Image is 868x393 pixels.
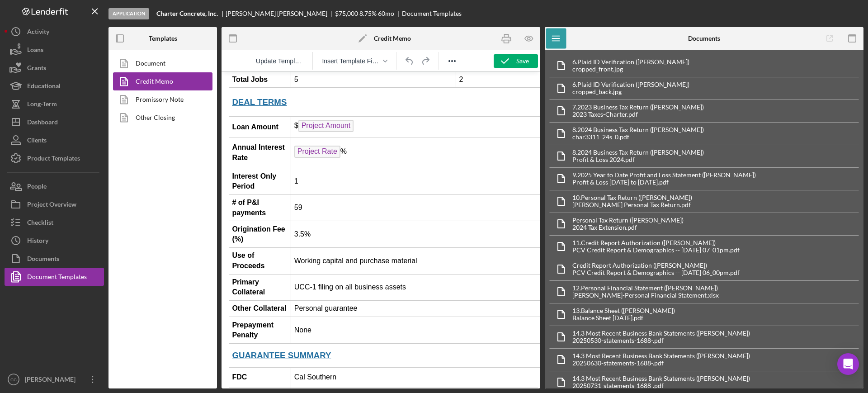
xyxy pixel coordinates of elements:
[572,126,704,133] div: 8. 2024 Business Tax Return ([PERSON_NAME])
[113,109,208,127] a: Other Closing
[572,382,750,389] div: 20250731-statements-1688-.pdf
[572,307,675,314] div: 13. Balance Sheet ([PERSON_NAME])
[5,268,104,286] button: Document Templates
[402,10,462,17] div: Document Templates
[572,246,740,254] div: PCV Credit Report & Demographics -- [DATE] 07_01pm.pdf
[10,301,25,309] strong: FDC
[359,10,377,17] div: 8.75 %
[10,25,65,35] span: DEAL TERMS
[222,72,540,388] iframe: Rich Text Area
[572,201,692,208] div: [PERSON_NAME] Personal Tax Return.pdf
[572,360,750,367] div: 20250630-statements-1688-.pdf
[256,57,303,65] span: Update Template
[572,194,692,201] div: 10. Personal Tax Return ([PERSON_NAME])
[27,232,48,252] div: History
[5,149,104,167] button: Product Templates
[5,23,104,41] button: Activity
[27,77,61,97] div: Educational
[27,250,59,270] div: Documents
[10,377,17,382] text: CC
[27,59,46,79] div: Grants
[335,9,358,17] span: $75,000
[572,375,750,382] div: 14. 3 Most Recent Business Bank Statements ([PERSON_NAME])
[10,51,57,59] strong: Loan Amount
[10,232,65,240] strong: Other Collateral
[572,149,704,156] div: 8. 2024 Business Tax Return ([PERSON_NAME])
[10,279,109,288] strong: GUARANTEE SUMMARY
[572,104,704,111] div: 7. 2023 Business Tax Return ([PERSON_NAME])
[5,195,104,213] button: Project Overview
[572,337,750,344] div: 20250530-statements-1688-.pdf
[27,113,58,133] div: Dashboard
[516,54,529,68] div: Save
[572,66,689,73] div: cropped_front.jpg
[374,35,411,42] b: Credit Memo
[156,10,218,17] b: Charter Concrete, Inc.
[113,90,208,109] a: Promissory Note
[77,48,132,60] span: Project Amount
[444,55,460,67] button: Reveal or hide additional toolbar items
[5,77,104,95] button: Educational
[27,23,49,43] div: Activity
[27,41,43,61] div: Loans
[27,177,47,198] div: People
[5,95,104,113] button: Long-Term
[572,269,740,276] div: PCV Credit Report & Demographics -- [DATE] 06_00pm.pdf
[378,10,394,17] div: 60 mo
[572,262,740,269] div: Credit Report Authorization ([PERSON_NAME])
[572,133,704,141] div: char3311_24s_0.pdf
[5,250,104,268] button: Documents
[27,195,76,216] div: Project Overview
[27,131,47,152] div: Clients
[572,292,719,299] div: [PERSON_NAME]-Personal Financial Statement.xlsx
[113,54,208,72] a: Document
[572,88,689,95] div: cropped_back.jpg
[10,71,63,89] strong: Annual Interest Rate
[418,55,433,67] button: Redo
[252,55,307,67] button: Reset the template to the current product template value
[27,149,80,170] div: Product Templates
[27,95,57,115] div: Long-Term
[5,213,104,232] button: Checklist
[5,113,104,131] button: Dashboard
[5,232,104,250] button: History
[10,127,44,144] strong: # of P&I payments
[572,111,704,118] div: 2023 Taxes-Charter.pdf
[572,314,675,322] div: Balance Sheet [DATE].pdf
[322,57,380,65] span: Insert Template Field
[402,55,417,67] button: Undo
[5,131,104,149] button: Clients
[572,179,756,186] div: Profit & Loss [DATE] to [DATE].pdf
[149,35,177,42] b: Templates
[572,171,756,179] div: 9. 2025 Year to Date Profit and Loss Statement ([PERSON_NAME])
[572,217,684,224] div: Personal Tax Return ([PERSON_NAME])
[572,58,689,66] div: 6. Plaid ID Verification ([PERSON_NAME])
[5,370,104,388] button: CC[PERSON_NAME]
[572,239,740,246] div: 11. Credit Report Authorization ([PERSON_NAME])
[837,353,859,375] div: Open Intercom Messenger
[108,8,149,19] div: Application
[27,213,53,234] div: Checklist
[226,10,335,17] div: [PERSON_NAME] [PERSON_NAME]
[5,41,104,59] button: Loans
[10,206,43,224] strong: Primary Collateral
[494,54,538,68] button: Save
[73,74,119,86] span: Project Rate
[572,352,750,360] div: 14. 3 Most Recent Business Bank Statements ([PERSON_NAME])
[572,156,704,163] div: Profit & Loss 2024.pdf
[5,59,104,77] button: Grants
[318,55,391,67] button: Insert Template Field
